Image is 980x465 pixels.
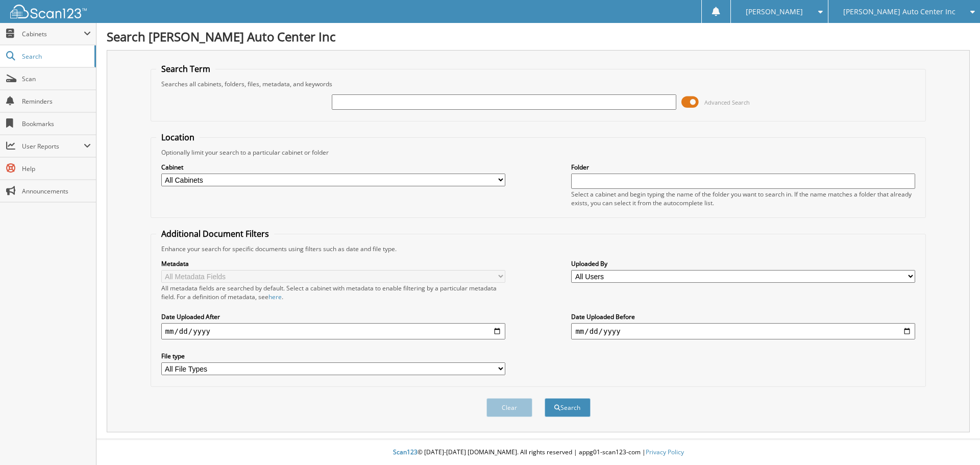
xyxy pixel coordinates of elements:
span: Announcements [22,187,91,195]
span: Help [22,164,91,173]
span: Scan123 [393,448,418,456]
div: Optionally limit your search to a particular cabinet or folder [156,148,921,157]
a: here [268,292,282,301]
iframe: Chat Widget [929,416,980,465]
img: scan123-logo-white.svg [10,5,87,18]
span: Cabinets [22,30,84,38]
label: Cabinet [161,163,505,172]
a: Privacy Policy [646,448,684,456]
span: Bookmarks [22,119,91,128]
button: Search [545,398,591,417]
div: All metadata fields are searched by default. Select a cabinet with metadata to enable filtering b... [161,284,505,301]
legend: Location [156,132,200,143]
span: [PERSON_NAME] [746,9,803,15]
label: Date Uploaded Before [571,312,915,321]
label: Uploaded By [571,259,915,268]
legend: Search Term [156,63,215,75]
div: Select a cabinet and begin typing the name of the folder you want to search in. If the name match... [571,190,915,207]
input: start [161,323,505,339]
button: Clear [486,398,532,417]
div: Enhance your search for specific documents using filters such as date and file type. [156,244,921,253]
label: Date Uploaded After [161,312,505,321]
h1: Search [PERSON_NAME] Auto Center Inc [107,28,970,45]
span: Scan [22,75,91,83]
span: Advanced Search [704,99,750,106]
span: [PERSON_NAME] Auto Center Inc [843,9,955,15]
label: Folder [571,163,915,172]
label: File type [161,352,505,360]
div: Searches all cabinets, folders, files, metadata, and keywords [156,80,921,88]
span: User Reports [22,142,84,151]
span: Reminders [22,97,91,106]
label: Metadata [161,259,505,268]
span: Search [22,52,89,61]
div: © [DATE]-[DATE] [DOMAIN_NAME]. All rights reserved | appg01-scan123-com | [96,440,980,465]
input: end [571,323,915,339]
legend: Additional Document Filters [156,228,274,239]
